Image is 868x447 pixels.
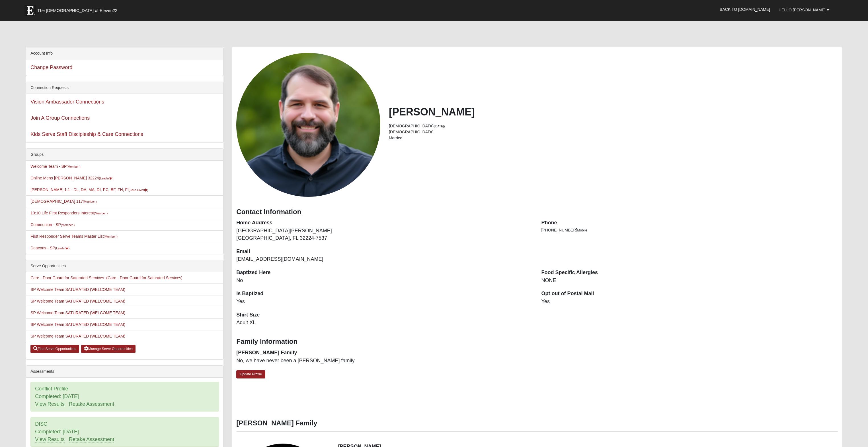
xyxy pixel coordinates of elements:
[26,366,223,378] div: Assessments
[30,322,125,327] a: SP Welcome Team SATURATED (WELCOME TEAM)
[55,247,70,250] small: (Leader )
[236,311,533,319] dt: Shirt Size
[30,65,72,70] a: Change Password
[30,234,118,239] a: First Responder Serve Teams Master List(Member )
[99,177,114,180] small: (Leader )
[236,248,533,255] dt: Email
[236,370,265,378] a: Update Profile
[236,227,533,242] dd: [GEOGRAPHIC_DATA][PERSON_NAME] [GEOGRAPHIC_DATA], FL 32224-7537
[577,228,587,232] span: Mobile
[94,212,108,215] small: (Member )
[37,8,117,13] span: The [DEMOGRAPHIC_DATA] of Eleven22
[389,106,838,118] h2: [PERSON_NAME]
[30,131,143,137] a: Kids Serve Staff Discipleship & Care Connections
[30,299,125,303] a: SP Welcome Team SATURATED (WELCOME TEAM)
[779,8,826,12] span: Hello [PERSON_NAME]
[26,149,223,161] div: Groups
[236,357,533,365] dd: No, we have never been a [PERSON_NAME] family
[541,227,838,233] li: [PHONE_NUMBER]
[24,5,36,16] img: Eleven22 logo
[389,123,838,129] li: [DEMOGRAPHIC_DATA]
[69,401,114,407] a: Retake Assessment
[83,200,97,203] small: (Member )
[434,125,445,128] small: ([DATE])
[30,246,69,250] a: Deacons - SP(Leader)
[541,298,838,305] dd: Yes
[774,3,834,17] a: Hello [PERSON_NAME]
[541,269,838,276] dt: Food Specific Allergies
[35,436,65,442] a: View Results
[715,2,774,16] a: Back to [DOMAIN_NAME]
[236,349,533,357] dt: [PERSON_NAME] Family
[236,208,838,216] h3: Contact Information
[30,276,182,280] a: Care - Door Guard for Saturated Services. (Care - Door Guard for Saturated Services)
[236,298,533,305] dd: Yes
[236,53,380,197] a: View Fullsize Photo
[81,345,136,353] a: Manage Serve Opportunities
[236,277,533,284] dd: No
[31,417,219,446] div: DISC Completed: [DATE]
[30,99,104,105] a: Vision Ambassador Connections
[61,223,75,227] small: (Member )
[31,382,219,411] div: Conflict Profile Completed: [DATE]
[69,436,114,442] a: Retake Assessment
[104,235,118,238] small: (Member )
[236,290,533,297] dt: Is Baptized
[541,219,838,227] dt: Phone
[67,165,80,168] small: (Member )
[30,199,97,204] a: [DEMOGRAPHIC_DATA] 117(Member )
[26,47,223,59] div: Account Info
[389,135,838,141] li: Married
[30,115,90,121] a: Join A Group Connections
[22,2,136,16] a: The [DEMOGRAPHIC_DATA] of Eleven22
[30,187,148,192] a: [PERSON_NAME] 1:1 - DL, DA, MA, DI, PC, BF, FH, FI(Care Giver)
[129,188,148,192] small: (Care Giver )
[30,334,125,338] a: SP Welcome Team SATURATED (WELCOME TEAM)
[26,82,223,94] div: Connection Requests
[30,176,113,180] a: Online Mens [PERSON_NAME] 32224(Leader)
[541,277,838,284] dd: NONE
[236,256,533,263] dd: [EMAIL_ADDRESS][DOMAIN_NAME]
[236,338,838,346] h3: Family Information
[236,269,533,276] dt: Baptized Here
[30,222,75,227] a: Communion - SP(Member )
[30,211,108,215] a: 10:10 Life First Responders Interest(Member )
[541,290,838,297] dt: Opt out of Postal Mail
[236,419,838,427] h3: [PERSON_NAME] Family
[30,345,79,353] a: Find Serve Opportunities
[236,319,533,326] dd: Adult XL
[389,129,838,135] li: [DEMOGRAPHIC_DATA]
[30,287,125,292] a: SP Welcome Team SATURATED (WELCOME TEAM)
[35,401,65,407] a: View Results
[236,219,533,227] dt: Home Address
[30,311,125,315] a: SP Welcome Team SATURATED (WELCOME TEAM)
[26,260,223,272] div: Serve Opportunities
[30,164,81,169] a: Welcome Team - SP(Member )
